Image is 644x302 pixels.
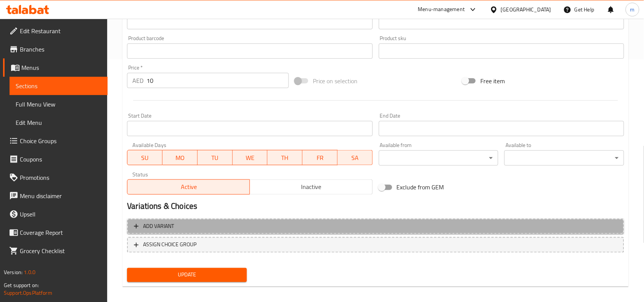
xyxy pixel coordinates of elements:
span: ASSIGN CHOICE GROUP [143,240,196,250]
a: Coverage Report [3,223,108,242]
span: Get support on: [4,280,39,290]
span: Coupons [20,155,101,164]
span: Inactive [253,182,369,193]
span: Full Menu View [16,100,101,109]
button: Inactive [250,179,372,195]
button: SU [127,150,163,165]
h2: Variations & Choices [127,201,624,212]
a: Menu disclaimer [3,187,108,205]
span: WE [236,152,265,163]
span: Branches [20,45,101,54]
a: Upsell [3,205,108,223]
button: Add variant [127,219,624,234]
span: SA [341,152,370,163]
a: Choice Groups [3,132,108,150]
button: TH [267,150,303,165]
a: Support.OpsPlatform [4,288,52,298]
a: Promotions [3,168,108,187]
button: Active [127,179,250,195]
button: Update [127,268,247,282]
span: Update [133,270,241,280]
span: m [630,5,635,14]
button: ASSIGN CHOICE GROUP [127,237,624,253]
a: Edit Restaurant [3,22,108,40]
span: Edit Menu [16,118,101,127]
button: WE [233,150,268,165]
span: TH [270,152,299,163]
a: Branches [3,40,108,58]
span: Menu disclaimer [20,191,101,200]
span: TU [201,152,230,163]
a: Edit Menu [10,113,108,132]
span: Active [130,182,247,193]
div: [GEOGRAPHIC_DATA] [501,5,551,14]
span: Free item [480,76,505,86]
span: Price on selection [313,76,358,86]
span: SU [130,152,159,163]
button: MO [163,150,198,165]
div: ​ [379,150,499,166]
input: Please enter price [147,73,289,88]
span: FR [306,152,335,163]
div: ​ [504,150,624,166]
a: Full Menu View [10,95,108,113]
a: Menus [3,58,108,77]
span: Choice Groups [20,136,101,145]
button: FR [303,150,338,165]
input: Please enter product sku [379,44,624,59]
span: Grocery Checklist [20,246,101,255]
button: TU [198,150,233,165]
input: Please enter product barcode [127,44,372,59]
span: Coverage Report [20,228,101,237]
span: Upsell [20,210,101,219]
span: Add variant [143,222,174,231]
button: SA [338,150,373,165]
span: Promotions [20,173,101,182]
span: Exclude from GEM [397,183,444,192]
p: AED [132,76,143,85]
a: Sections [10,77,108,95]
span: Menus [21,63,101,72]
div: Menu-management [418,5,465,14]
span: MO [166,152,195,163]
a: Grocery Checklist [3,242,108,260]
a: Coupons [3,150,108,168]
span: Sections [16,81,101,90]
span: Version: [4,267,23,277]
span: Edit Restaurant [20,26,101,36]
span: 1.0.0 [24,267,35,277]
